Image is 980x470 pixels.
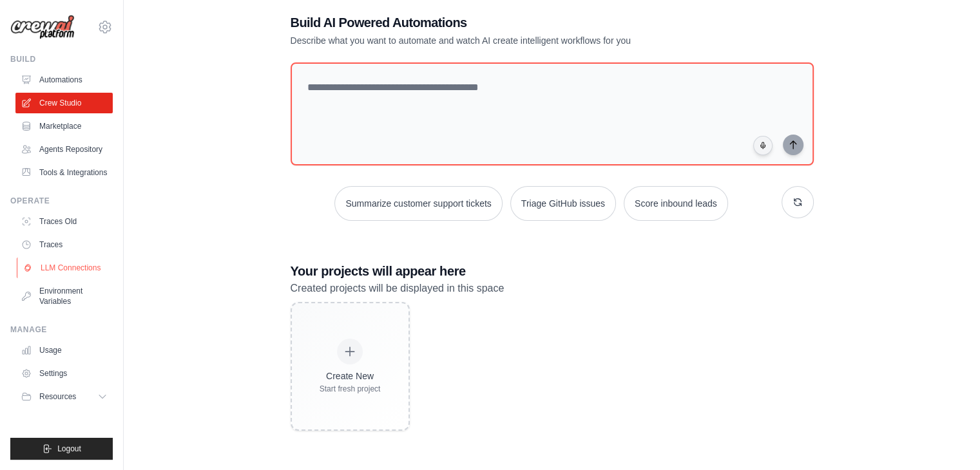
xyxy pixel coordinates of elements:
span: Resources [39,391,76,402]
a: Tools & Integrations [15,162,113,183]
button: Triage GitHub issues [510,186,616,221]
button: Summarize customer support tickets [334,186,502,221]
button: Click to speak your automation idea [753,136,773,155]
button: Score inbound leads [624,186,728,221]
a: Traces Old [15,211,113,232]
img: Logo [10,15,75,40]
div: Operate [10,196,113,206]
h1: Build AI Powered Automations [291,14,724,32]
div: Start fresh project [320,384,381,394]
p: Describe what you want to automate and watch AI create intelligent workflows for you [291,34,724,47]
p: Created projects will be displayed in this space [291,280,814,297]
a: LLM Connections [17,258,114,278]
a: Automations [15,70,113,90]
a: Settings [15,363,113,384]
button: Get new suggestions [782,186,814,218]
h3: Your projects will appear here [291,262,814,280]
a: Traces [15,234,113,255]
span: Logout [57,444,81,454]
button: Logout [10,438,113,460]
button: Resources [15,386,113,407]
a: Environment Variables [15,281,113,312]
div: Create New [320,370,381,382]
a: Usage [15,340,113,361]
a: Agents Repository [15,139,113,160]
div: Manage [10,324,113,335]
a: Marketplace [15,116,113,136]
div: Build [10,54,113,64]
a: Crew Studio [15,93,113,113]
